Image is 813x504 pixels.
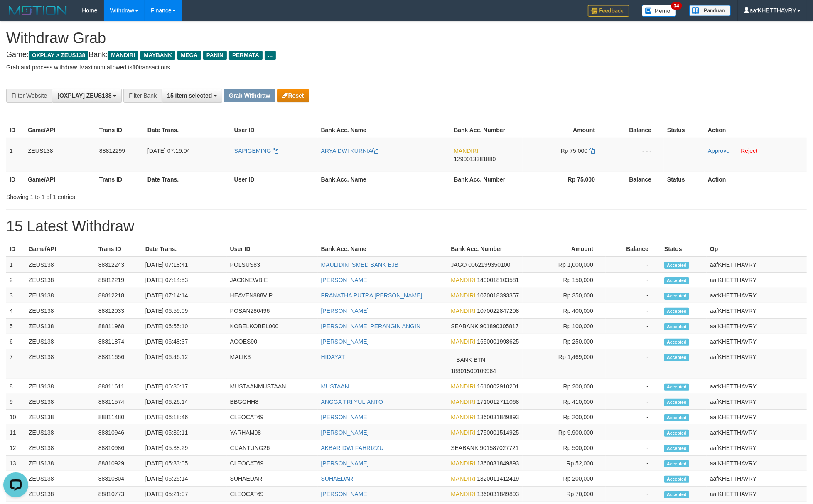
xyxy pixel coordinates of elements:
span: MANDIRI [451,460,475,467]
td: [DATE] 05:33:05 [142,456,227,471]
th: Date Trans. [142,241,227,257]
span: Rp 75.000 [561,148,588,154]
th: User ID [231,123,318,138]
th: Bank Acc. Number [450,123,523,138]
span: Accepted [664,339,689,346]
td: aafKHETTHAVRY [707,288,807,303]
span: Copy 1070022847208 to clipboard [477,307,519,314]
td: Rp 200,000 [523,471,606,487]
td: 13 [6,456,25,471]
span: ... [265,51,276,60]
td: - [606,425,661,440]
td: [DATE] 05:21:07 [142,487,227,502]
td: 88811611 [95,379,142,394]
td: ZEUS138 [25,471,95,487]
td: CIJANTUNG26 [227,440,318,456]
th: Bank Acc. Name [318,172,451,187]
img: Button%20Memo.svg [642,5,677,17]
td: Rp 200,000 [523,410,606,425]
span: Copy 1360031849893 to clipboard [477,414,519,420]
span: Accepted [664,491,689,498]
p: Grab and process withdraw. Maximum allowed is transactions. [6,63,807,71]
td: aafKHETTHAVRY [707,487,807,502]
span: MANDIRI [451,414,475,420]
th: Trans ID [96,123,144,138]
span: OXPLAY > ZEUS138 [29,51,88,60]
h4: Game: Bank: [6,51,807,59]
span: Copy 1290013381880 to clipboard [454,156,496,162]
td: - - - [607,138,664,172]
span: Accepted [664,399,689,406]
span: 34 [671,2,682,10]
td: Rp 410,000 [523,394,606,410]
td: JACKNEWBIE [227,273,318,288]
td: - [606,410,661,425]
span: MEGA [177,51,201,60]
div: Showing 1 to 1 of 1 entries [6,189,332,201]
span: Accepted [664,445,689,452]
td: ZEUS138 [25,487,95,502]
span: MANDIRI [451,307,475,314]
img: MOTION_logo.png [6,4,69,17]
td: ZEUS138 [25,379,95,394]
td: aafKHETTHAVRY [707,349,807,379]
span: MANDIRI [454,148,478,154]
td: POSAN280496 [227,303,318,319]
span: SEABANK [451,323,478,329]
th: Balance [607,123,664,138]
td: - [606,288,661,303]
td: 88811968 [95,319,142,334]
span: Copy 1710012711068 to clipboard [477,398,519,405]
th: User ID [231,172,318,187]
span: Accepted [664,293,689,300]
span: Accepted [664,323,689,330]
td: MALIK3 [227,349,318,379]
td: ZEUS138 [25,273,95,288]
td: KOBELKOBEL000 [227,319,318,334]
strong: 10 [132,64,139,71]
th: Trans ID [95,241,142,257]
td: CLEOCAT69 [227,410,318,425]
th: Bank Acc. Name [318,241,448,257]
span: [DATE] 07:19:04 [147,148,190,154]
td: ZEUS138 [25,425,95,440]
a: Copy 75000 to clipboard [589,148,595,154]
td: aafKHETTHAVRY [707,440,807,456]
td: [DATE] 05:39:11 [142,425,227,440]
span: MANDIRI [451,475,475,482]
span: Copy 1650001998625 to clipboard [477,338,519,345]
span: Accepted [664,430,689,437]
a: MAULIDIN ISMED BANK BJB [321,261,399,268]
td: CLEOCAT69 [227,487,318,502]
span: SEABANK [451,445,478,451]
a: [PERSON_NAME] [321,307,369,314]
td: aafKHETTHAVRY [707,410,807,425]
a: [PERSON_NAME] PERANGIN ANGIN [321,323,421,329]
a: Approve [708,148,729,154]
td: 88811656 [95,349,142,379]
span: Accepted [664,277,689,284]
td: ZEUS138 [25,440,95,456]
a: [PERSON_NAME] [321,277,369,283]
td: 88811574 [95,394,142,410]
span: Copy 0062199350100 to clipboard [468,261,510,268]
td: 2 [6,273,25,288]
span: BANK BTN [451,353,491,367]
td: Rp 9,900,000 [523,425,606,440]
td: Rp 70,000 [523,487,606,502]
th: Date Trans. [144,172,231,187]
span: Copy 901587027721 to clipboard [480,445,518,451]
span: 15 item selected [167,92,212,99]
td: ZEUS138 [25,138,96,172]
td: Rp 350,000 [523,288,606,303]
td: 88812219 [95,273,142,288]
a: [PERSON_NAME] [321,429,369,436]
th: Balance [606,241,661,257]
th: Amount [523,123,607,138]
a: SUHAEDAR [321,475,354,482]
td: 7 [6,349,25,379]
th: Status [664,172,705,187]
td: - [606,349,661,379]
span: PANIN [203,51,227,60]
th: Game/API [25,241,95,257]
